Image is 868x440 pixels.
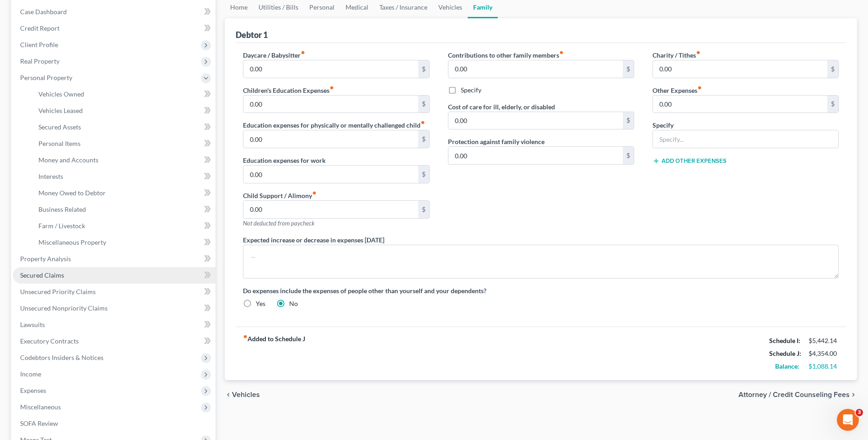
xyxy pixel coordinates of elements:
[448,137,545,146] label: Protection against family violence
[448,102,555,112] label: Cost of care for ill, elderly, or disabled
[769,337,800,344] strong: Schedule I:
[13,20,216,37] a: Credit Report
[421,120,425,125] i: fiber_manual_record
[38,90,84,98] span: Vehicles Owned
[418,130,429,148] div: $
[418,96,429,113] div: $
[559,50,564,55] i: fiber_manual_record
[38,107,83,114] span: Vehicles Leased
[236,29,268,40] div: Debtor 1
[775,362,799,370] strong: Balance:
[243,50,305,60] label: Daycare / Babysitter
[20,8,67,16] span: Case Dashboard
[13,333,216,349] a: Executory Contracts
[38,156,98,164] span: Money and Accounts
[243,130,418,148] input: --
[623,147,634,164] div: $
[20,337,79,345] span: Executory Contracts
[31,201,216,218] a: Business Related
[243,201,418,218] input: --
[13,267,216,284] a: Secured Claims
[20,386,46,394] span: Expenses
[827,96,838,113] div: $
[13,300,216,317] a: Unsecured Nonpriority Claims
[243,120,425,130] label: Education expenses for physically or mentally challenged child
[243,286,839,295] label: Do expenses include the expenses of people other than yourself and your dependents?
[653,96,827,113] input: --
[38,140,81,147] span: Personal Items
[418,201,429,218] div: $
[243,334,248,339] i: fiber_manual_record
[418,60,429,78] div: $
[243,156,326,165] label: Education expenses for work
[13,4,216,20] a: Case Dashboard
[243,60,418,78] input: --
[20,419,58,427] span: SOFA Review
[38,222,85,230] span: Farm / Livestock
[225,391,260,398] button: chevron_left Vehicles
[243,220,314,227] span: Not deducted from paycheck
[225,391,232,398] i: chevron_left
[448,147,623,164] input: --
[38,189,106,197] span: Money Owed to Debtor
[769,349,801,357] strong: Schedule J:
[31,86,216,102] a: Vehicles Owned
[38,123,81,131] span: Secured Assets
[31,168,216,185] a: Interests
[13,415,216,432] a: SOFA Review
[13,251,216,267] a: Property Analysis
[289,299,298,308] label: No
[418,166,429,183] div: $
[243,191,317,200] label: Child Support / Alimony
[38,172,63,180] span: Interests
[696,50,701,55] i: fiber_manual_record
[623,60,634,78] div: $
[652,86,702,95] label: Other Expenses
[31,185,216,201] a: Money Owed to Debtor
[856,409,863,416] span: 3
[20,403,61,411] span: Miscellaneous
[809,349,839,358] div: $4,354.00
[739,391,857,398] button: Attorney / Credit Counseling Fees chevron_right
[243,86,334,95] label: Children's Education Expenses
[312,191,317,195] i: fiber_manual_record
[20,288,96,295] span: Unsecured Priority Claims
[20,321,45,328] span: Lawsuits
[20,370,41,378] span: Income
[31,102,216,119] a: Vehicles Leased
[20,74,72,81] span: Personal Property
[448,60,623,78] input: --
[20,354,103,361] span: Codebtors Insiders & Notices
[38,238,106,246] span: Miscellaneous Property
[31,234,216,251] a: Miscellaneous Property
[20,24,59,32] span: Credit Report
[739,391,850,398] span: Attorney / Credit Counseling Fees
[653,60,827,78] input: --
[232,391,260,398] span: Vehicles
[448,50,564,60] label: Contributions to other family members
[448,112,623,129] input: --
[827,60,838,78] div: $
[461,86,481,95] label: Specify
[837,409,859,431] iframe: Intercom live chat
[243,334,305,373] strong: Added to Schedule J
[809,362,839,371] div: $1,088.14
[31,135,216,152] a: Personal Items
[31,152,216,168] a: Money and Accounts
[329,86,334,90] i: fiber_manual_record
[652,50,701,60] label: Charity / Tithes
[20,271,64,279] span: Secured Claims
[809,336,839,345] div: $5,442.14
[20,255,71,263] span: Property Analysis
[623,112,634,129] div: $
[13,284,216,300] a: Unsecured Priority Claims
[243,96,418,113] input: --
[243,166,418,183] input: --
[653,130,838,148] input: Specify...
[243,235,384,245] label: Expected increase or decrease in expenses [DATE]
[31,218,216,234] a: Farm / Livestock
[20,41,58,48] span: Client Profile
[652,120,674,130] label: Specify
[697,86,702,90] i: fiber_manual_record
[301,50,305,55] i: fiber_manual_record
